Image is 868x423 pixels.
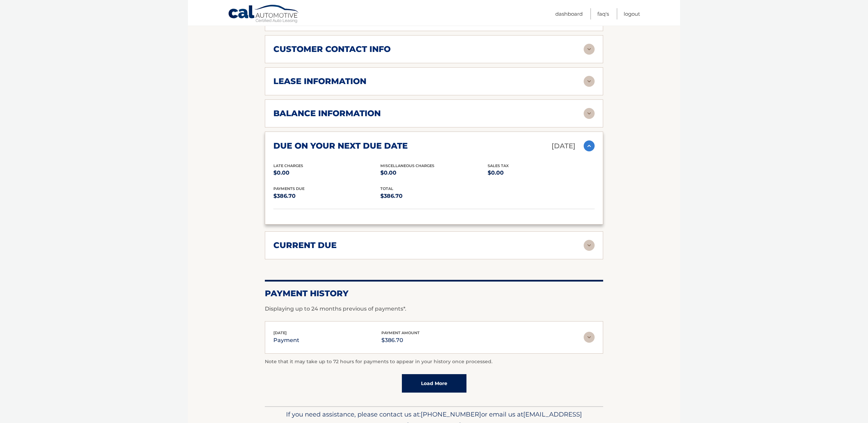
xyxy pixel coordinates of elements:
img: accordion-rest.svg [584,240,595,251]
span: total [380,186,393,191]
p: $386.70 [380,191,487,201]
a: Cal Automotive [228,4,300,24]
p: Displaying up to 24 months previous of payments*. [265,305,603,313]
p: $0.00 [273,168,380,178]
p: $386.70 [273,191,380,201]
h2: customer contact info [273,44,391,54]
p: [DATE] [552,140,575,152]
span: [PHONE_NUMBER] [421,410,481,418]
span: Late Charges [273,163,303,168]
span: Miscellaneous Charges [380,163,434,168]
span: [DATE] [273,330,287,335]
h2: Payment History [265,288,603,299]
img: accordion-rest.svg [584,108,595,119]
p: $0.00 [488,168,595,178]
a: FAQ's [597,8,609,19]
img: accordion-rest.svg [584,332,595,343]
a: Load More [402,374,466,393]
img: accordion-rest.svg [584,44,595,55]
p: $0.00 [380,168,487,178]
a: Logout [624,8,640,19]
span: payment amount [381,330,420,335]
h2: lease information [273,76,366,86]
p: Note that it may take up to 72 hours for payments to appear in your history once processed. [265,358,603,366]
img: accordion-active.svg [584,140,595,151]
h2: due on your next due date [273,141,408,151]
img: accordion-rest.svg [584,76,595,87]
h2: current due [273,240,337,250]
p: payment [273,336,299,345]
span: Payments Due [273,186,304,191]
h2: balance information [273,108,381,119]
span: Sales Tax [488,163,509,168]
p: $386.70 [381,336,420,345]
a: Dashboard [555,8,583,19]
